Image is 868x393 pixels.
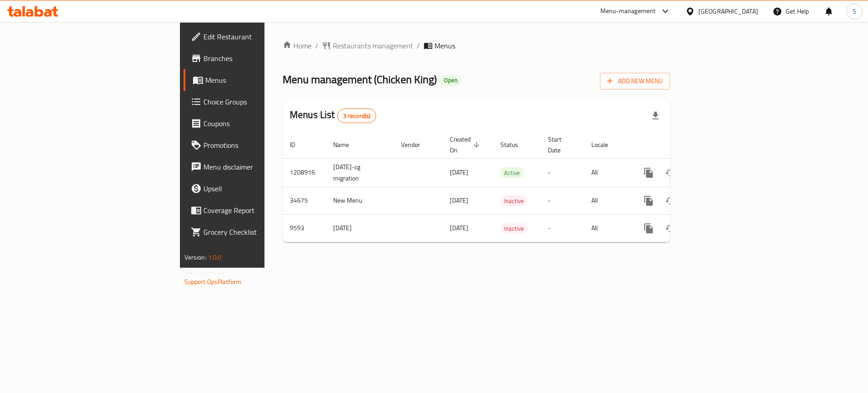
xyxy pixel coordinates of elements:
[500,196,528,206] span: Inactive
[584,158,631,187] td: All
[203,205,318,216] span: Coverage Report
[208,251,222,263] span: 1.0.0
[283,69,437,90] span: Menu management ( Chicken King )
[500,223,528,234] div: Inactive
[500,223,528,234] span: Inactive
[450,134,482,156] span: Created On
[184,134,325,156] a: Promotions
[184,276,242,288] a: Support.OpsPlatform
[645,105,666,127] div: Export file
[541,214,584,242] td: -
[184,47,325,69] a: Branches
[184,221,325,243] a: Grocery Checklist
[584,187,631,214] td: All
[322,40,413,51] a: Restaurants management
[184,267,226,279] span: Get support on:
[290,139,307,150] span: ID
[607,76,663,87] span: Add New Menu
[203,183,318,194] span: Upsell
[638,218,660,239] button: more
[184,26,325,47] a: Edit Restaurant
[337,109,377,123] div: Total records count
[184,178,325,199] a: Upsell
[184,69,325,91] a: Menus
[290,108,376,123] h2: Menus List
[541,158,584,187] td: -
[184,156,325,178] a: Menu disclaimer
[333,139,361,150] span: Name
[283,40,670,51] nav: breadcrumb
[184,199,325,221] a: Coverage Report
[638,162,660,184] button: more
[184,113,325,134] a: Coupons
[203,118,318,129] span: Coupons
[203,31,318,42] span: Edit Restaurant
[591,139,620,150] span: Locale
[338,112,376,120] span: 3 record(s)
[600,73,670,90] button: Add New Menu
[326,214,394,242] td: [DATE]
[326,158,394,187] td: [DATE]-cg migration
[600,6,656,17] div: Menu-management
[203,140,318,151] span: Promotions
[450,166,468,178] span: [DATE]
[660,190,681,212] button: Change Status
[417,40,420,51] li: /
[205,75,318,85] span: Menus
[450,194,468,206] span: [DATE]
[333,40,413,51] span: Restaurants management
[548,134,573,156] span: Start Date
[434,40,455,51] span: Menus
[541,187,584,214] td: -
[401,139,432,150] span: Vendor
[203,227,318,237] span: Grocery Checklist
[326,187,394,214] td: New Menu
[184,251,207,263] span: Version:
[440,76,461,84] span: Open
[660,218,681,239] button: Change Status
[853,6,856,16] span: S
[660,162,681,184] button: Change Status
[203,161,318,172] span: Menu disclaimer
[440,75,461,86] div: Open
[500,139,530,150] span: Status
[203,96,318,107] span: Choice Groups
[631,131,732,159] th: Actions
[500,167,524,178] div: Active
[500,168,524,178] span: Active
[584,214,631,242] td: All
[698,6,758,16] div: [GEOGRAPHIC_DATA]
[203,53,318,64] span: Branches
[283,131,732,242] table: enhanced table
[450,222,468,234] span: [DATE]
[184,91,325,113] a: Choice Groups
[638,190,660,212] button: more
